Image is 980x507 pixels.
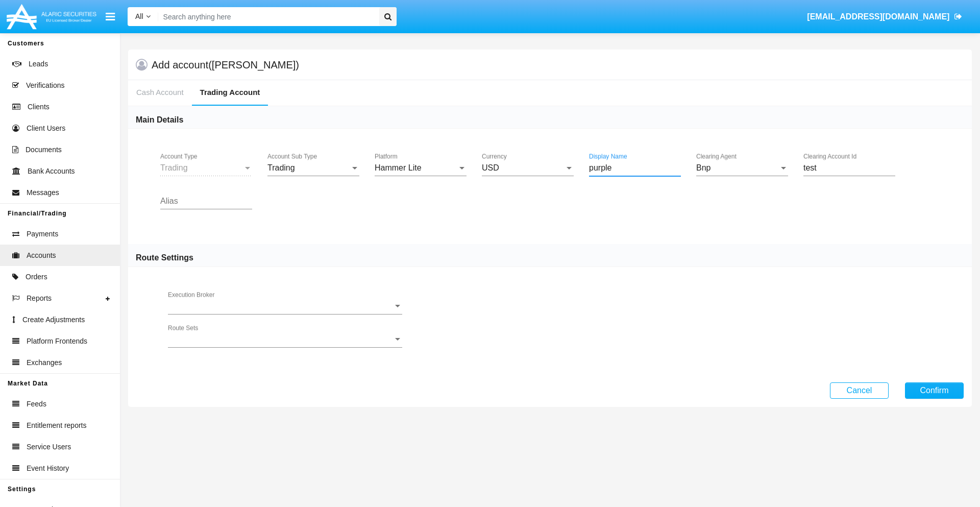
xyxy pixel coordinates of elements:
[27,187,59,198] span: Messages
[168,335,393,344] span: Route Sets
[27,229,58,239] span: Payments
[27,293,52,304] span: Reports
[267,163,295,172] span: Trading
[26,144,62,155] span: Documents
[5,2,98,32] img: Logo image
[152,61,299,69] h5: Add account ([PERSON_NAME])
[905,382,964,399] button: Confirm
[26,272,47,282] span: Orders
[27,123,65,134] span: Client Users
[27,463,69,474] span: Event History
[160,163,188,172] span: Trading
[135,12,143,20] span: All
[807,12,949,21] span: [EMAIL_ADDRESS][DOMAIN_NAME]
[375,163,422,172] span: Hammer Lite
[136,252,193,263] h6: Route Settings
[802,3,967,31] a: [EMAIL_ADDRESS][DOMAIN_NAME]
[168,302,393,311] span: Execution Broker
[482,163,499,172] span: USD
[830,382,889,399] button: Cancel
[27,357,62,368] span: Exchanges
[27,336,87,347] span: Platform Frontends
[22,315,85,325] span: Create Adjustments
[27,250,56,261] span: Accounts
[27,442,71,452] span: Service Users
[28,166,75,177] span: Bank Accounts
[27,399,46,409] span: Feeds
[696,163,710,172] span: Bnp
[27,420,87,431] span: Entitlement reports
[128,11,158,22] a: All
[29,59,48,69] span: Leads
[158,7,376,26] input: Search
[28,102,50,112] span: Clients
[26,80,64,91] span: Verifications
[136,114,183,126] h6: Main Details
